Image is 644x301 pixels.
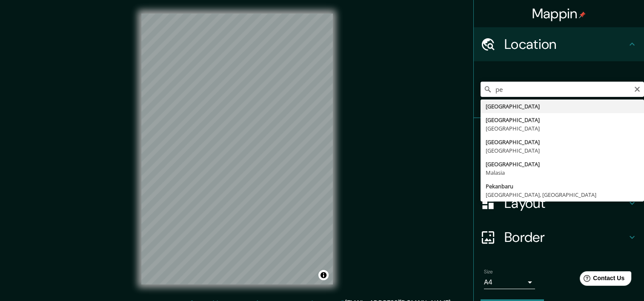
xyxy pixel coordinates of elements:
canvas: Map [141,14,333,284]
div: Style [474,152,644,186]
div: [GEOGRAPHIC_DATA] [486,160,639,168]
div: [GEOGRAPHIC_DATA] [486,116,639,124]
div: Pekanbaru [486,182,639,190]
h4: Mappin [532,5,586,22]
button: Clear [634,85,641,93]
iframe: Help widget launcher [568,268,635,292]
div: Border [474,220,644,254]
input: Pick your city or area [481,82,644,97]
label: Size [484,268,493,275]
button: Toggle attribution [318,270,329,280]
img: pin-icon.png [579,11,586,18]
div: [GEOGRAPHIC_DATA], [GEOGRAPHIC_DATA] [486,190,639,199]
div: [GEOGRAPHIC_DATA] [486,102,639,111]
div: [GEOGRAPHIC_DATA] [486,138,639,146]
div: [GEOGRAPHIC_DATA] [486,146,639,155]
div: Location [474,27,644,61]
div: Malasia [486,168,639,177]
div: A4 [484,275,535,289]
div: Layout [474,186,644,220]
h4: Layout [504,195,627,212]
h4: Location [504,36,627,53]
h4: Border [504,229,627,246]
div: Pins [474,118,644,152]
div: [GEOGRAPHIC_DATA] [486,124,639,133]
